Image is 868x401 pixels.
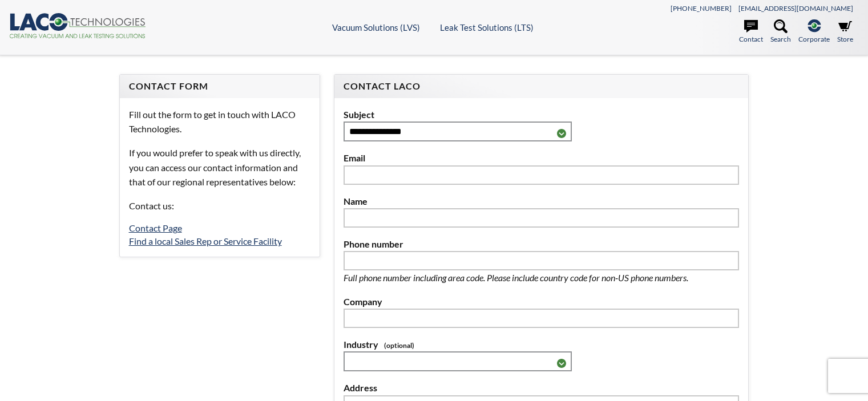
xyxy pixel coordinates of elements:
label: Company [344,294,740,309]
label: Name [344,194,740,209]
a: [PHONE_NUMBER] [671,4,732,13]
h4: Contact LACO [344,80,740,92]
label: Phone number [344,237,740,252]
a: Vacuum Solutions (LVS) [332,22,420,33]
a: Contact Page [129,222,182,233]
span: Corporate [798,34,830,44]
label: Email [344,151,740,165]
a: Contact [739,19,763,44]
p: Contact us: [129,199,310,213]
a: [EMAIL_ADDRESS][DOMAIN_NAME] [738,4,853,13]
p: If you would prefer to speak with us directly, you can access our contact information and that of... [129,145,310,189]
p: Full phone number including area code. Please include country code for non-US phone numbers. [344,270,726,285]
a: Find a local Sales Rep or Service Facility [129,236,282,246]
label: Address [344,380,740,395]
label: Industry [344,337,740,352]
label: Subject [344,107,740,122]
h4: Contact Form [129,80,310,92]
a: Leak Test Solutions (LTS) [440,22,534,33]
a: Store [837,19,853,44]
a: Search [770,19,791,44]
p: Fill out the form to get in touch with LACO Technologies. [129,107,310,136]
